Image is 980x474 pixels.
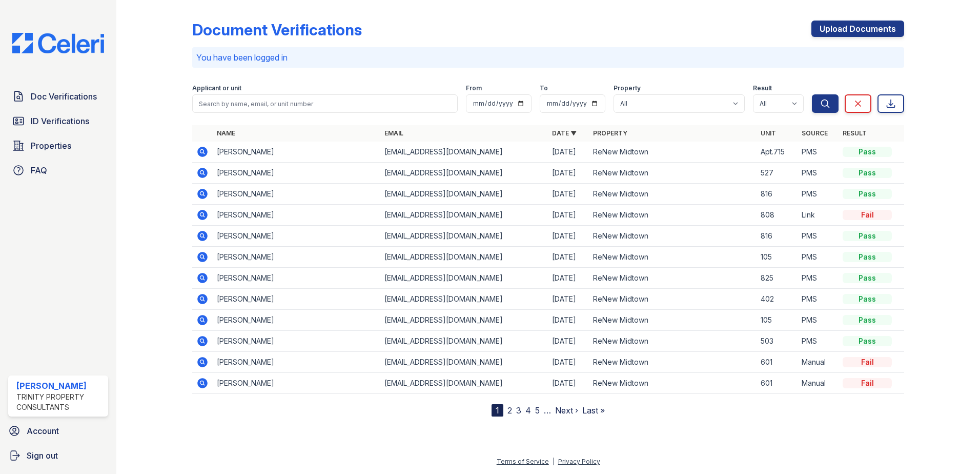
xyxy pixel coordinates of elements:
a: Doc Verifications [8,86,108,107]
input: Search by name, email, or unit number [192,94,458,113]
td: [EMAIL_ADDRESS][DOMAIN_NAME] [380,289,548,310]
td: [DATE] [548,226,589,247]
td: ReNew Midtown [589,289,757,310]
a: Upload Documents [811,21,904,37]
td: [EMAIL_ADDRESS][DOMAIN_NAME] [380,184,548,205]
td: ReNew Midtown [589,184,757,205]
p: You have been logged in [196,51,900,64]
a: 3 [516,405,521,416]
td: 601 [757,352,798,373]
a: Terms of Service [497,458,549,465]
td: Manual [798,373,839,394]
td: [DATE] [548,142,589,163]
td: 402 [757,289,798,310]
td: [EMAIL_ADDRESS][DOMAIN_NAME] [380,310,548,331]
a: 5 [535,405,540,416]
a: Date ▼ [552,129,577,137]
div: | [553,458,555,465]
td: 527 [757,163,798,184]
td: PMS [798,268,839,289]
td: [DATE] [548,352,589,373]
td: [DATE] [548,163,589,184]
div: Pass [843,231,892,241]
a: Source [802,129,828,137]
div: Document Verifications [192,21,362,39]
td: [PERSON_NAME] [213,289,380,310]
td: [DATE] [548,184,589,205]
td: [DATE] [548,331,589,352]
td: [PERSON_NAME] [213,226,380,247]
td: [EMAIL_ADDRESS][DOMAIN_NAME] [380,268,548,289]
td: [PERSON_NAME] [213,310,380,331]
td: PMS [798,310,839,331]
a: Account [4,421,112,441]
td: ReNew Midtown [589,163,757,184]
span: Doc Verifications [31,90,97,103]
div: Fail [843,357,892,367]
div: Pass [843,273,892,283]
div: Pass [843,315,892,325]
label: Property [614,84,641,92]
a: Privacy Policy [558,458,600,465]
td: PMS [798,289,839,310]
div: Pass [843,147,892,157]
label: From [466,84,482,92]
td: [DATE] [548,247,589,268]
td: 816 [757,226,798,247]
span: ID Verifications [31,115,89,127]
a: Property [593,129,627,137]
td: [EMAIL_ADDRESS][DOMAIN_NAME] [380,163,548,184]
td: [PERSON_NAME] [213,373,380,394]
td: PMS [798,331,839,352]
div: Pass [843,168,892,178]
a: 2 [507,405,512,416]
a: Sign out [4,445,112,466]
div: Pass [843,252,892,262]
td: ReNew Midtown [589,331,757,352]
td: [PERSON_NAME] [213,163,380,184]
a: Properties [8,135,108,156]
td: [PERSON_NAME] [213,184,380,205]
div: [PERSON_NAME] [16,380,104,392]
div: Trinity Property Consultants [16,392,104,412]
td: [DATE] [548,205,589,226]
img: CE_Logo_Blue-a8612792a0a2168367f1c8372b55b34899dd931a85d93a1a3d3e32e68fde9ad4.png [4,33,112,53]
td: PMS [798,142,839,163]
span: … [544,404,551,417]
td: 503 [757,331,798,352]
span: Properties [31,140,71,152]
td: PMS [798,184,839,205]
div: Pass [843,336,892,346]
td: [PERSON_NAME] [213,268,380,289]
label: To [540,84,548,92]
td: [PERSON_NAME] [213,247,380,268]
label: Result [753,84,772,92]
td: [EMAIL_ADDRESS][DOMAIN_NAME] [380,205,548,226]
td: [DATE] [548,289,589,310]
span: Sign out [27,449,58,462]
td: 825 [757,268,798,289]
td: Link [798,205,839,226]
td: ReNew Midtown [589,205,757,226]
a: 4 [525,405,531,416]
a: ID Verifications [8,111,108,131]
a: Email [384,129,403,137]
td: PMS [798,247,839,268]
a: Name [217,129,235,137]
td: [PERSON_NAME] [213,331,380,352]
div: 1 [492,404,503,417]
div: Fail [843,378,892,388]
td: [DATE] [548,373,589,394]
td: [EMAIL_ADDRESS][DOMAIN_NAME] [380,352,548,373]
div: Pass [843,189,892,199]
td: [EMAIL_ADDRESS][DOMAIN_NAME] [380,331,548,352]
a: Result [843,129,867,137]
td: 816 [757,184,798,205]
td: [PERSON_NAME] [213,205,380,226]
a: Last » [582,405,605,416]
td: [EMAIL_ADDRESS][DOMAIN_NAME] [380,373,548,394]
td: ReNew Midtown [589,352,757,373]
td: [EMAIL_ADDRESS][DOMAIN_NAME] [380,247,548,268]
a: FAQ [8,160,108,181]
